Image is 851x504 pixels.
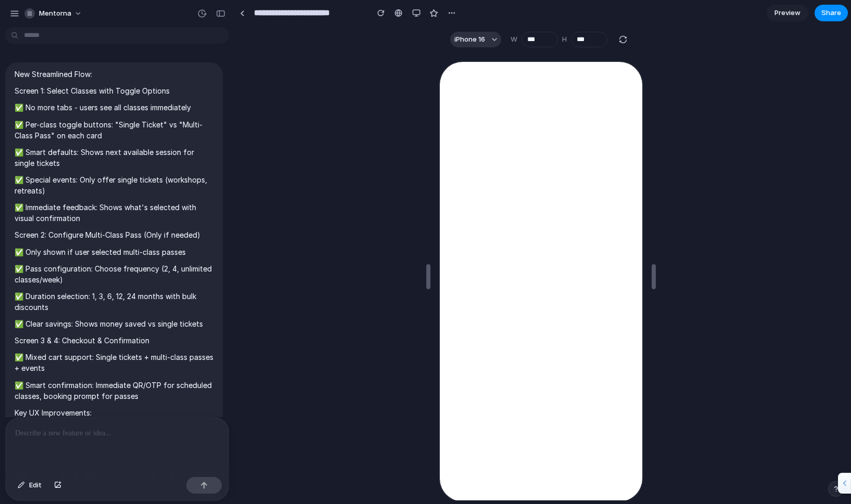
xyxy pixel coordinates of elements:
p: ✅ Mixed cart support: Single tickets + multi-class passes + events [15,352,213,373]
p: ✅ Immediate feedback: Shows what's selected with visual confirmation [15,202,213,224]
p: Screen 3 & 4: Checkout & Confirmation [15,335,213,346]
p: ✅ No more tabs - users see all classes immediately [15,102,213,113]
p: ✅ Clear savings: Shows money saved vs single tickets [15,318,213,329]
p: ✅ Smart confirmation: Immediate QR/OTP for scheduled classes, booking prompt for passes [15,380,213,402]
p: ✅ Smart defaults: Shows next available session for single tickets [15,147,213,169]
label: H [562,34,567,45]
p: ✅ Pass configuration: Choose frequency (2, 4, unlimited classes/week) [15,263,213,285]
p: ✅ Special events: Only offer single tickets (workshops, retreats) [15,174,213,196]
p: ✅ Per-class toggle buttons: "Single Ticket" vs "Multi-Class Pass" on each card [15,119,213,141]
button: iPhone 16 [450,32,501,47]
p: Screen 2: Configure Multi-Class Pass (Only if needed) [15,229,213,240]
a: Preview [767,5,808,21]
p: Key UX Improvements: [15,407,213,418]
p: Screen 1: Select Classes with Toggle Options [15,85,213,96]
p: ✅ Only shown if user selected multi-class passes [15,247,213,257]
button: Share [815,5,848,21]
span: iPhone 16 [454,34,485,45]
span: Preview [774,8,801,18]
span: Share [821,8,841,18]
button: Mentorna [20,5,87,22]
span: Mentorna [39,8,71,19]
p: New Streamlined Flow: [15,69,213,80]
label: W [511,34,517,45]
p: ✅ Duration selection: 1, 3, 6, 12, 24 months with bulk discounts [15,291,213,313]
button: Edit [12,477,47,494]
span: Edit [29,480,42,490]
